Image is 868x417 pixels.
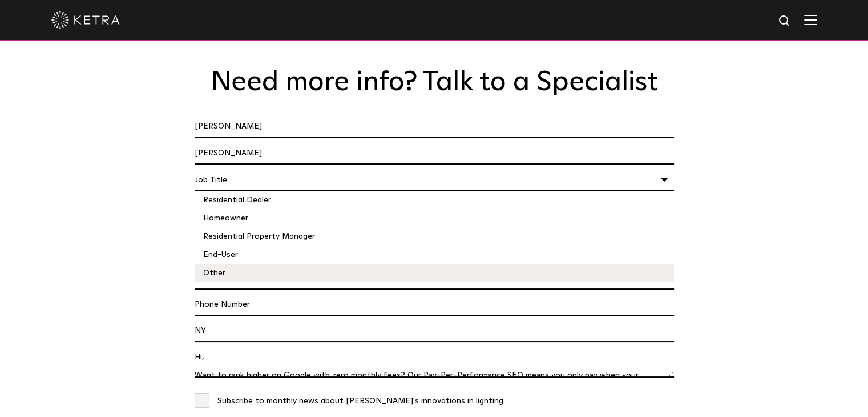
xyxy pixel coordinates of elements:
[195,294,674,316] input: Phone Number
[51,11,120,29] img: ketra-logo-2019-white
[195,209,674,227] li: Homeowner
[195,264,674,282] li: Other
[195,246,674,264] li: End-User
[192,66,677,99] h2: Need more info? Talk to a Specialist
[195,143,674,165] input: Last Name
[195,393,505,410] span: Subscribe to monthly news about [PERSON_NAME]'s innovations in lighting.
[195,227,674,246] li: Residential Property Manager
[195,347,674,378] textarea: Hi, Want to rank higher on Google with zero monthly fees? Our Pay-Per-Performance SEO means you o...
[195,169,674,191] div: Job Title
[195,191,674,209] li: Residential Dealer
[195,320,674,342] input: City, State
[804,14,817,25] img: Hamburger%20Nav.svg
[195,116,674,138] input: First Name
[778,14,792,29] img: search icon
